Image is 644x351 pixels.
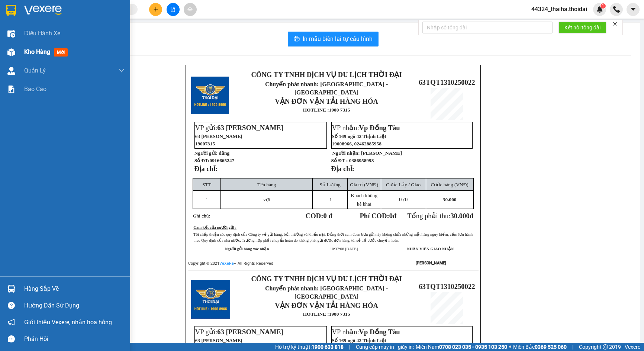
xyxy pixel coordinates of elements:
span: vợt [263,197,270,202]
span: 10:37:06 [DATE] [330,247,358,251]
span: VP gửi: [195,124,283,132]
span: plus [153,7,158,12]
strong: Số ĐT: [194,158,234,163]
span: 0386958998 [349,158,374,163]
button: Kết nối tổng đài [558,22,606,33]
span: ⚪️ [509,345,511,348]
strong: 0369 525 060 [535,344,567,350]
div: Phản hồi [24,334,125,345]
img: warehouse-icon [7,48,15,56]
span: VP gửi: [195,328,283,336]
span: Hỗ trợ kỹ thuật: [275,343,344,351]
strong: CÔNG TY TNHH DỊCH VỤ DU LỊCH THỜI ĐẠI [251,275,402,283]
span: Số 169 ngõ 42 Thịnh Liệt [332,133,386,139]
span: Số 169 ngõ 42 Thịnh Liệt [332,338,386,343]
span: 19008966, 02462885958 [332,141,381,146]
span: question-circle [8,302,15,309]
span: Miền Nam [416,343,507,351]
span: Cước hàng (VNĐ) [431,182,468,187]
span: Báo cáo [24,84,46,94]
span: 1 [206,197,208,202]
span: 30.000 [443,197,457,202]
span: Kho hàng [24,48,50,55]
span: dũng [219,150,229,156]
strong: Địa chỉ: [194,165,218,173]
span: notification [8,319,15,326]
span: printer [294,36,300,43]
strong: 0708 023 035 - 0935 103 250 [439,344,507,350]
strong: Người gửi hàng xác nhận [225,247,269,251]
span: [PERSON_NAME] [361,150,402,156]
img: solution-icon [7,86,15,93]
strong: Số ĐT : [331,158,348,163]
span: 44324_thaiha.thoidai [525,4,593,14]
span: close [612,22,618,27]
span: 1 [602,3,604,9]
span: Điều hành xe [24,29,60,38]
span: In mẫu biên lai tự cấu hình [303,34,373,44]
span: Cước Lấy / Giao [386,182,421,187]
span: 63 [PERSON_NAME] [217,124,283,132]
img: warehouse-icon [7,285,15,293]
span: 63 [PERSON_NAME] [217,328,283,336]
span: 0 / [399,197,408,202]
strong: Địa chỉ: [331,165,354,173]
sup: 1 [600,3,606,9]
strong: HOTLINE : [303,311,329,317]
span: 0916665247 [209,158,234,163]
img: icon-new-feature [596,6,603,13]
span: VP nhận: [332,328,400,336]
span: file-add [170,7,176,12]
span: caret-down [630,6,637,13]
strong: COD: [306,212,332,220]
span: Số Lượng [320,182,341,187]
strong: NHÂN VIÊN GIAO NHẬN [407,247,454,251]
strong: [PERSON_NAME] [416,261,446,265]
img: logo-vxr [6,5,16,16]
span: Khách không kê khai [351,193,377,207]
img: warehouse-icon [7,67,15,75]
span: 63TQT1310250022 [419,283,475,290]
span: Kết nối tổng đài [564,23,600,32]
span: Cung cấp máy in - giấy in: [356,343,414,351]
span: Ghi chú: [193,213,210,219]
span: down [119,68,125,74]
span: Giới thiệu Vexere, nhận hoa hồng [24,318,112,327]
button: caret-down [627,3,640,16]
span: | [349,343,350,351]
span: Tôi chấp thuận các quy định của Công ty về gửi hàng, bồi thường và khiếu nại. Đồng thời cam đoan ... [193,232,473,242]
button: printerIn mẫu biên lai tự cấu hình [288,32,379,46]
button: plus [149,3,162,16]
button: aim [184,3,197,16]
div: Hướng dẫn sử dụng [24,300,125,311]
span: Copyright © 2021 – All Rights Reserved [188,261,273,266]
img: logo [191,77,229,115]
span: Chuyển phát nhanh: [GEOGRAPHIC_DATA] - [GEOGRAPHIC_DATA] [265,81,388,96]
span: 63TQT1310250022 [419,78,475,86]
span: Tên hàng [257,182,276,187]
strong: VẬN ĐƠN VẬN TẢI HÀNG HÓA [275,302,378,309]
u: Cam kết của người gửi : [193,225,236,229]
img: warehouse-icon [7,30,15,38]
span: 0 [405,197,408,202]
span: Quản Lý [24,66,46,75]
strong: Người nhận: [332,150,360,156]
span: 19007315 [195,141,215,146]
span: 1 [329,197,332,202]
span: STT [202,182,211,187]
span: 63 [PERSON_NAME] [195,338,242,343]
input: Nhập số tổng đài [422,22,553,33]
strong: Người gửi: [194,150,218,156]
span: copyright [603,344,608,350]
span: | [572,343,573,351]
span: aim [187,7,193,12]
strong: 1900 7315 [329,311,350,317]
span: đ [470,212,473,220]
span: message [8,335,15,342]
span: Giá trị (VNĐ) [350,182,378,187]
strong: HOTLINE : [303,107,329,113]
span: 0 [389,212,393,220]
span: 30.000 [450,212,469,220]
img: logo [191,280,230,319]
span: Vp Đồng Tàu [359,124,400,132]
